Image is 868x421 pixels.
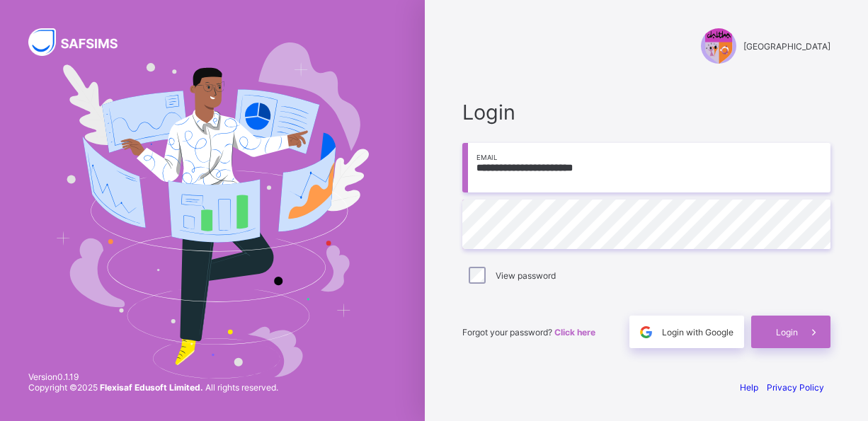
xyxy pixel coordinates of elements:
span: Login with Google [662,327,733,338]
span: Copyright © 2025 All rights reserved. [28,382,278,393]
span: Forgot your password? [462,327,595,338]
strong: Flexisaf Edusoft Limited. [100,382,203,393]
a: Click here [554,327,595,338]
span: Login [776,327,798,338]
img: google.396cfc9801f0270233282035f929180a.svg [638,324,654,340]
a: Privacy Policy [767,382,824,393]
span: Login [462,100,830,125]
label: View password [496,270,556,281]
span: Version 0.1.19 [28,371,278,382]
a: Help [740,382,758,393]
span: [GEOGRAPHIC_DATA] [743,41,830,52]
img: Hero Image [56,42,370,379]
img: SAFSIMS Logo [28,28,135,56]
